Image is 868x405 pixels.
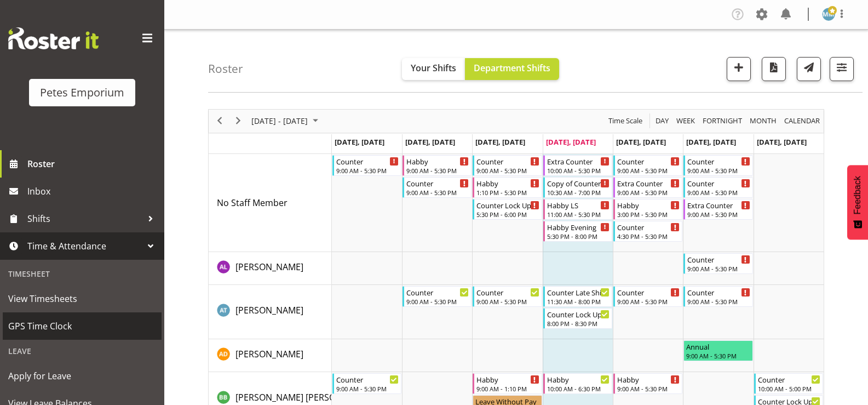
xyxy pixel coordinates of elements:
div: Counter [476,156,539,167]
span: [PERSON_NAME] [235,304,303,316]
td: Amelia Denz resource [209,339,332,372]
span: [DATE], [DATE] [335,137,384,147]
span: No Staff Member [217,197,288,209]
div: Extra Counter [547,156,610,167]
div: 9:00 AM - 1:10 PM [476,384,539,393]
div: 9:00 AM - 5:30 PM [406,188,469,197]
div: No Staff Member"s event - Counter Lock Up Begin From Wednesday, August 20, 2025 at 5:30:00 PM GMT... [473,199,542,220]
span: Time Scale [607,114,643,128]
div: 9:00 AM - 5:30 PM [687,166,750,175]
span: calendar [783,114,821,128]
div: Petes Emporium [40,84,124,101]
div: Counter [336,156,399,167]
button: Filter Shifts [830,57,854,81]
div: Beena Beena"s event - Habby Begin From Thursday, August 21, 2025 at 10:00:00 AM GMT+12:00 Ends At... [543,373,612,394]
div: 11:00 AM - 5:30 PM [547,210,610,219]
div: 4:30 PM - 5:30 PM [617,232,680,241]
span: Month [749,114,778,128]
span: Time & Attendance [27,238,142,254]
button: Time Scale [607,114,645,128]
div: Counter [687,287,750,298]
a: [PERSON_NAME] [PERSON_NAME] [235,391,373,404]
div: 10:00 AM - 5:30 PM [547,166,610,175]
div: Habby Evening [547,221,610,232]
span: Inbox [27,183,159,199]
a: [PERSON_NAME] [235,347,303,361]
div: 9:00 AM - 5:30 PM [406,166,469,175]
div: Counter Lock Up [547,309,610,320]
div: 9:00 AM - 5:30 PM [617,384,680,393]
div: 9:00 AM - 5:30 PM [406,297,469,306]
span: [PERSON_NAME] [235,261,303,273]
span: Week [675,114,696,128]
div: No Staff Member"s event - Counter Begin From Saturday, August 23, 2025 at 9:00:00 AM GMT+12:00 En... [683,177,752,198]
img: mandy-mosley3858.jpg [822,8,835,21]
td: Abigail Lane resource [209,252,332,285]
div: Counter [617,221,680,232]
div: Beena Beena"s event - Counter Begin From Sunday, August 24, 2025 at 10:00:00 AM GMT+12:00 Ends At... [754,373,823,394]
div: Counter [617,156,680,167]
div: No Staff Member"s event - Counter Begin From Saturday, August 23, 2025 at 9:00:00 AM GMT+12:00 En... [683,155,752,176]
div: Counter [617,287,680,298]
div: Alex-Micheal Taniwha"s event - Counter Begin From Wednesday, August 20, 2025 at 9:00:00 AM GMT+12... [473,286,542,307]
div: Counter [687,254,750,265]
div: No Staff Member"s event - Counter Begin From Wednesday, August 20, 2025 at 9:00:00 AM GMT+12:00 E... [473,155,542,176]
span: Shifts [27,210,142,227]
div: Extra Counter [687,199,750,210]
span: [DATE], [DATE] [475,137,525,147]
div: 5:30 PM - 6:00 PM [476,210,539,219]
div: 9:00 AM - 5:30 PM [687,210,750,219]
div: No Staff Member"s event - Habby Begin From Friday, August 22, 2025 at 3:00:00 PM GMT+12:00 Ends A... [613,199,682,220]
div: Leave [3,340,162,362]
button: Feedback - Show survey [847,165,868,239]
div: 5:30 PM - 8:00 PM [547,232,610,241]
div: 9:00 AM - 5:30 PM [687,297,750,306]
div: Habby [617,374,680,385]
td: No Staff Member resource [209,154,332,252]
div: No Staff Member"s event - Extra Counter Begin From Thursday, August 21, 2025 at 10:00:00 AM GMT+1... [543,155,612,176]
div: 9:00 AM - 5:30 PM [476,297,539,306]
div: 9:00 AM - 5:30 PM [617,297,680,306]
a: GPS Time Clock [3,312,162,340]
div: No Staff Member"s event - Habby Evening Begin From Thursday, August 21, 2025 at 5:30:00 PM GMT+12... [543,221,612,242]
span: Apply for Leave [8,368,156,384]
a: [PERSON_NAME] [235,304,303,317]
div: 10:00 AM - 5:00 PM [758,384,820,393]
span: [DATE], [DATE] [686,137,736,147]
span: Roster [27,156,159,172]
span: [DATE], [DATE] [546,137,596,147]
div: Timesheet [3,263,162,285]
div: Alex-Micheal Taniwha"s event - Counter Lock Up Begin From Thursday, August 21, 2025 at 8:00:00 PM... [543,308,612,329]
div: Alex-Micheal Taniwha"s event - Counter Late Shift Begin From Thursday, August 21, 2025 at 11:30:0... [543,286,612,307]
div: Amelia Denz"s event - Annual Begin From Saturday, August 23, 2025 at 9:00:00 AM GMT+12:00 Ends At... [683,340,752,361]
div: Copy of Counter Mid Shift [547,178,610,189]
div: Counter [336,374,399,385]
button: Fortnight [701,114,744,128]
span: Fortnight [702,114,743,128]
span: Department Shifts [474,62,550,74]
div: Counter Lock Up [476,199,539,210]
div: No Staff Member"s event - Extra Counter Begin From Friday, August 22, 2025 at 9:00:00 AM GMT+12:0... [613,177,682,198]
div: Beena Beena"s event - Habby Begin From Wednesday, August 20, 2025 at 9:00:00 AM GMT+12:00 Ends At... [473,373,542,394]
div: 9:00 AM - 5:30 PM [687,264,750,273]
div: No Staff Member"s event - Counter Begin From Monday, August 18, 2025 at 9:00:00 AM GMT+12:00 Ends... [332,155,401,176]
div: August 18 - 24, 2025 [248,110,325,133]
div: next period [229,110,248,133]
div: Abigail Lane"s event - Counter Begin From Saturday, August 23, 2025 at 9:00:00 AM GMT+12:00 Ends ... [683,253,752,274]
div: 10:00 AM - 6:30 PM [547,384,610,393]
div: 10:30 AM - 7:00 PM [547,188,610,197]
div: Counter Late Shift [547,287,610,298]
div: 9:00 AM - 5:30 PM [336,166,399,175]
a: [PERSON_NAME] [235,260,303,273]
button: Month [783,114,822,128]
button: Timeline Week [675,114,697,128]
div: Habby LS [547,199,610,210]
span: [DATE], [DATE] [616,137,666,147]
div: No Staff Member"s event - Habby Begin From Tuesday, August 19, 2025 at 9:00:00 AM GMT+12:00 Ends ... [403,155,472,176]
div: Counter [687,156,750,167]
div: 9:00 AM - 5:30 PM [617,166,680,175]
button: Your Shifts [402,58,465,80]
h4: Roster [208,62,243,75]
a: Apply for Leave [3,362,162,390]
div: Annual [686,341,750,352]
